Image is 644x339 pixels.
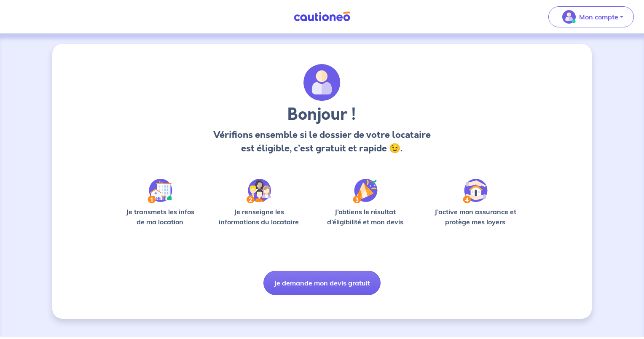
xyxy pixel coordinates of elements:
[579,12,618,22] p: Mon compte
[463,179,488,203] img: /static/bfff1cf634d835d9112899e6a3df1a5d/Step-4.svg
[290,11,354,22] img: Cautioneo
[562,10,576,24] img: illu_account_valid_menu.svg
[353,179,378,203] img: /static/f3e743aab9439237c3e2196e4328bba9/Step-3.svg
[318,207,413,227] p: J’obtiens le résultat d’éligibilité et mon devis
[211,105,433,125] h3: Bonjour !
[120,207,200,227] p: Je transmets les infos de ma location
[247,179,271,203] img: /static/c0a346edaed446bb123850d2d04ad552/Step-2.svg
[148,179,172,203] img: /static/90a569abe86eec82015bcaae536bd8e6/Step-1.svg
[426,207,524,227] p: J’active mon assurance et protège mes loyers
[548,6,634,27] button: illu_account_valid_menu.svgMon compte
[263,271,381,295] button: Je demande mon devis gratuit
[214,207,304,227] p: Je renseigne les informations du locataire
[211,128,433,155] p: Vérifions ensemble si le dossier de votre locataire est éligible, c’est gratuit et rapide 😉.
[303,64,341,101] img: archivate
